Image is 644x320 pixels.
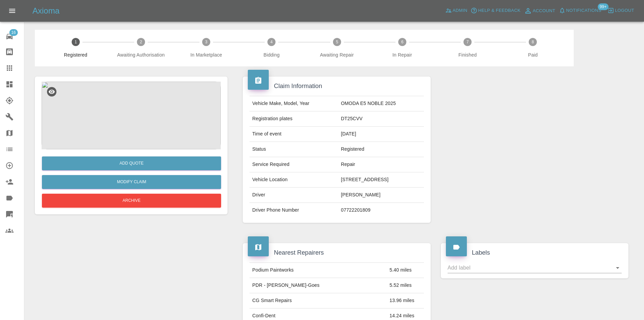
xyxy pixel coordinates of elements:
[598,3,609,10] span: 99+
[615,7,634,15] span: Logout
[387,293,424,308] td: 13.96 miles
[9,29,18,36] span: 16
[532,40,534,44] text: 8
[338,188,424,203] td: [PERSON_NAME]
[503,51,563,58] span: Paid
[387,263,424,278] td: 5.40 miles
[249,293,387,308] td: CG Smart Repairs
[307,51,367,58] span: Awaiting Repair
[566,7,601,15] span: Notifications
[4,3,20,19] button: Open drawer
[613,263,622,273] button: Open
[111,51,171,58] span: Awaiting Authorisation
[249,263,387,278] td: Podium Paintworks
[42,82,221,149] img: 62ffdf9b-288f-49cc-a4cc-a068922d1bfb
[469,5,522,16] button: Help & Feedback
[249,157,338,172] td: Service Required
[522,5,557,16] a: Account
[338,172,424,188] td: [STREET_ADDRESS]
[387,278,424,293] td: 5.52 miles
[338,203,424,218] td: 07722201809
[557,5,603,16] button: Notifications
[249,188,338,203] td: Driver
[401,40,403,44] text: 6
[338,142,424,157] td: Registered
[242,51,302,58] span: Bidding
[249,278,387,293] td: PDR - [PERSON_NAME]-Goes
[249,111,338,127] td: Registration plates
[448,262,612,273] input: Add label
[372,51,432,58] span: In Repair
[444,5,469,16] a: Admin
[46,51,105,58] span: Registered
[42,156,221,170] button: Add Quote
[467,40,469,44] text: 7
[270,40,273,44] text: 4
[249,127,338,142] td: Time of event
[248,248,425,257] h4: Nearest Repairers
[140,40,142,44] text: 2
[338,127,424,142] td: [DATE]
[437,51,497,58] span: Finished
[478,7,520,15] span: Help & Feedback
[338,111,424,127] td: DT25CVV
[338,96,424,111] td: OMODA E5 NOBLE 2025
[249,142,338,157] td: Status
[42,175,221,189] a: Modify Claim
[74,40,77,44] text: 1
[176,51,236,58] span: In Marketplace
[446,248,623,257] h4: Labels
[249,203,338,218] td: Driver Phone Number
[606,5,636,16] button: Logout
[248,82,425,91] h4: Claim Information
[42,194,221,208] button: Archive
[336,40,338,44] text: 5
[249,96,338,111] td: Vehicle Make, Model, Year
[205,40,208,44] text: 3
[338,157,424,172] td: Repair
[453,7,468,15] span: Admin
[249,172,338,188] td: Vehicle Location
[32,5,59,16] h5: Axioma
[533,7,555,15] span: Account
